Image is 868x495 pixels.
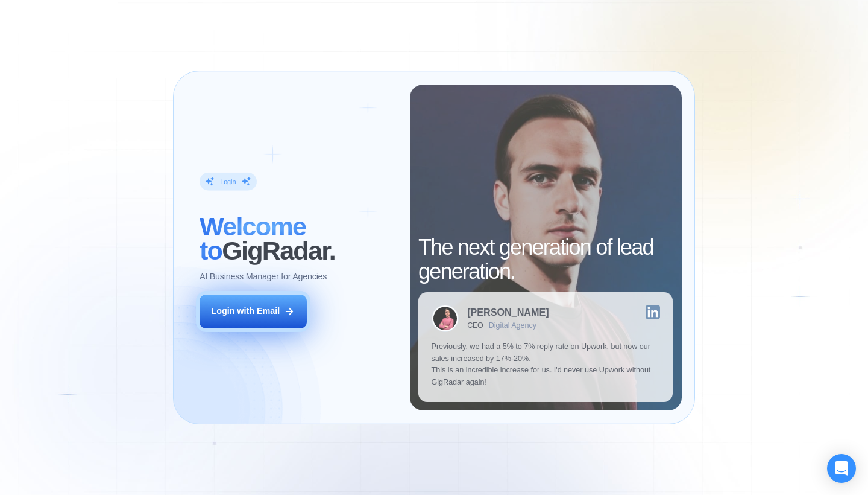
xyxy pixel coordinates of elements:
[211,305,280,318] div: Login with Email
[200,271,327,283] p: AI Business Manager for Agencies
[220,177,236,186] div: Login
[827,454,856,483] div: Open Intercom Messenger
[467,321,483,330] div: CEO
[200,214,397,262] h2: ‍ GigRadar.
[200,295,307,328] button: Login with Email
[489,321,536,330] div: Digital Agency
[200,211,306,264] span: Welcome to
[432,341,660,389] p: Previously, we had a 5% to 7% reply rate on Upwork, but now our sales increased by 17%-20%. This ...
[418,235,673,283] h2: The next generation of lead generation.
[467,307,549,317] div: [PERSON_NAME]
